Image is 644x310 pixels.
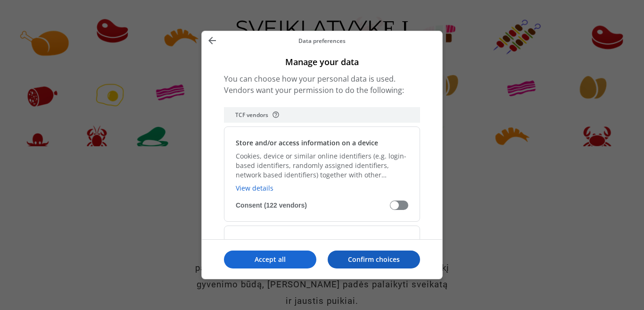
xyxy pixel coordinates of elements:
[201,31,443,280] div: Manage your data
[224,56,420,67] h1: Manage your data
[224,73,420,96] p: You can choose how your personal data is used. Vendors want your permission to do the following:
[236,237,356,247] h2: Use limited data to select advertising
[272,111,280,118] button: This vendor is registered with the IAB Europe Transparency and Consent Framework and subject to i...
[224,255,316,264] p: Accept all
[204,34,221,49] button: Back
[236,151,408,180] p: Cookies, device or similar online identifiers (e.g. login-based identifiers, randomly assigned id...
[236,184,273,193] a: View details, Store and/or access information on a device
[235,111,268,119] p: TCF vendors
[236,138,378,148] h2: Store and/or access information on a device
[224,251,316,268] button: Accept all
[221,37,423,45] p: Data preferences
[328,251,420,268] button: Confirm choices
[236,201,390,210] span: Consent (122 vendors)
[328,255,420,264] p: Confirm choices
